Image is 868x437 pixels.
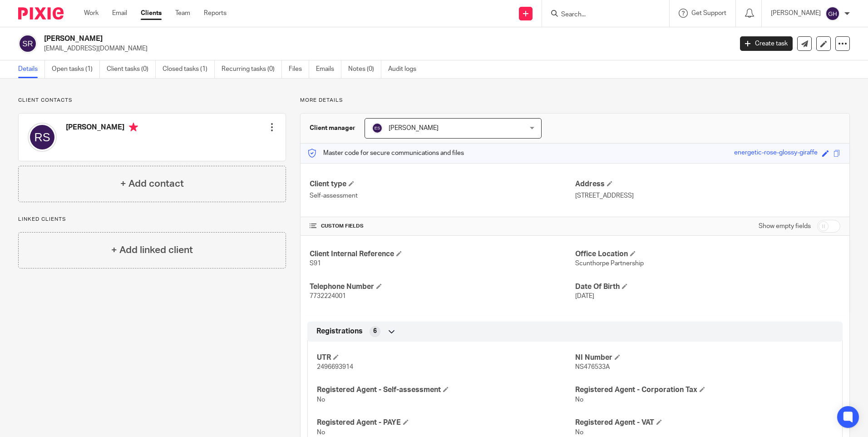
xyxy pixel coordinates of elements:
h4: + Add linked client [111,243,193,257]
a: Open tasks (1) [52,60,100,78]
a: Client tasks (0) [107,60,156,78]
a: Files [289,60,309,78]
p: More details [300,97,850,104]
span: No [317,397,325,403]
h4: Date Of Birth [575,282,840,292]
span: [PERSON_NAME] [389,125,439,131]
div: energetic-rose-glossy-giraffe [734,148,818,159]
h4: Office Location [575,249,840,259]
span: Get Support [691,10,726,16]
span: NS476533A [575,364,610,370]
h4: UTR [317,353,575,363]
p: Client contacts [18,97,286,104]
h4: CUSTOM FIELDS [310,223,575,230]
h3: Client manager [310,124,355,133]
p: [STREET_ADDRESS] [575,191,840,200]
span: 2496693914 [317,364,353,370]
span: No [575,397,583,403]
span: 6 [373,327,377,336]
span: Scunthorpe Partnership [575,260,644,267]
img: Pixie [18,7,64,20]
span: S91 [310,260,321,267]
h4: Client Internal Reference [310,249,575,259]
h2: [PERSON_NAME] [44,34,590,44]
img: svg%3E [825,6,840,21]
h4: + Add contact [120,177,184,191]
a: Recurring tasks (0) [222,60,282,78]
h4: Registered Agent - PAYE [317,418,575,427]
a: Notes (0) [348,60,381,78]
span: No [575,429,583,436]
span: Registrations [316,327,363,336]
h4: Telephone Number [310,282,575,292]
img: svg%3E [372,123,383,134]
span: 7732224001 [310,293,346,299]
h4: NI Number [575,353,833,363]
a: Create task [740,36,793,51]
a: Details [18,60,45,78]
h4: Address [575,179,840,189]
h4: Registered Agent - Self-assessment [317,385,575,395]
h4: [PERSON_NAME] [66,123,138,134]
label: Show empty fields [759,222,811,231]
h4: Client type [310,179,575,189]
a: Work [84,9,99,18]
span: [DATE] [575,293,594,299]
a: Clients [141,9,162,18]
p: [EMAIL_ADDRESS][DOMAIN_NAME] [44,44,726,53]
p: Self-assessment [310,191,575,200]
img: svg%3E [28,123,57,152]
a: Team [175,9,190,18]
a: Reports [204,9,227,18]
img: svg%3E [18,34,37,53]
input: Search [560,11,642,19]
h4: Registered Agent - Corporation Tax [575,385,833,395]
a: Audit logs [388,60,423,78]
span: No [317,429,325,436]
a: Emails [316,60,341,78]
p: Master code for secure communications and files [307,149,464,158]
p: [PERSON_NAME] [771,9,821,18]
a: Closed tasks (1) [163,60,215,78]
p: Linked clients [18,216,286,223]
a: Email [112,9,127,18]
h4: Registered Agent - VAT [575,418,833,427]
i: Primary [129,123,138,132]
